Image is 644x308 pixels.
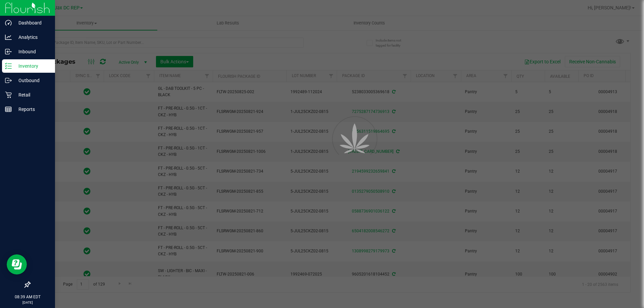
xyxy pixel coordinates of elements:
[5,63,12,69] inline-svg: Inventory
[3,300,52,305] p: [DATE]
[12,62,52,70] p: Inventory
[5,91,12,98] inline-svg: Retail
[12,33,52,41] p: Analytics
[5,77,12,84] inline-svg: Outbound
[5,106,12,113] inline-svg: Reports
[5,19,12,26] inline-svg: Dashboard
[12,105,52,113] p: Reports
[12,91,52,99] p: Retail
[12,76,52,84] p: Outbound
[5,34,12,41] inline-svg: Analytics
[12,19,52,27] p: Dashboard
[12,48,52,56] p: Inbound
[7,254,27,274] iframe: Resource center
[5,48,12,55] inline-svg: Inbound
[3,294,52,300] p: 08:39 AM EDT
